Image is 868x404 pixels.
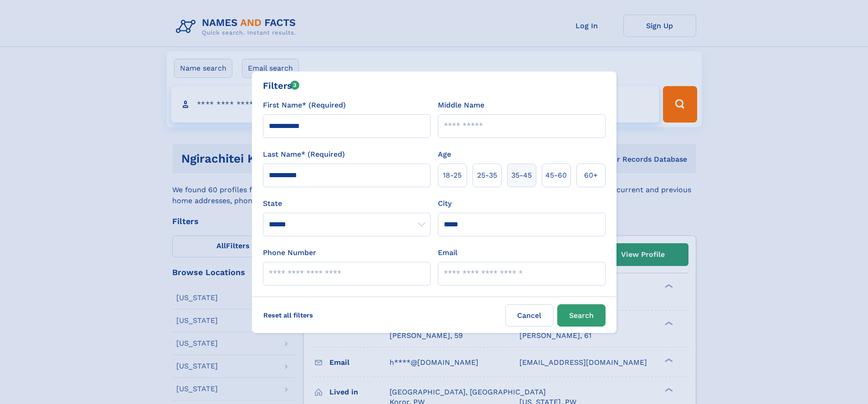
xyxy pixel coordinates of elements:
label: Email [438,247,457,258]
span: 45‑60 [545,170,567,181]
button: Search [557,304,606,327]
label: Phone Number [263,247,316,258]
label: Cancel [505,304,554,327]
span: 25‑35 [477,170,497,181]
label: State [263,198,431,209]
label: Age [438,149,451,160]
span: 18‑25 [443,170,462,181]
label: Last Name* (Required) [263,149,345,160]
span: 60+ [584,170,598,181]
label: First Name* (Required) [263,100,346,111]
label: Middle Name [438,100,484,111]
div: Filters [263,79,300,92]
span: 35‑45 [511,170,532,181]
label: City [438,198,452,209]
label: Reset all filters [257,304,319,326]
